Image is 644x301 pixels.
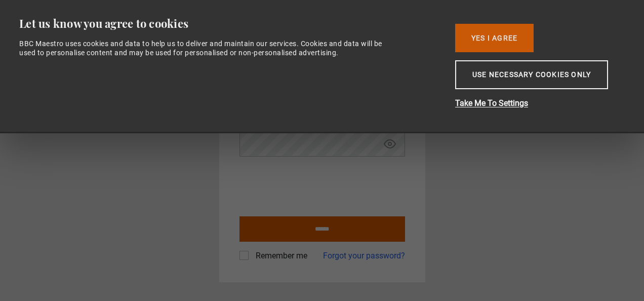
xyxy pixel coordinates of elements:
div: Let us know you agree to cookies [19,16,439,31]
div: BBC Maestro uses cookies and data to help us to deliver and maintain our services. Cookies and da... [19,39,397,57]
button: Show password [381,135,398,153]
a: Forgot your password? [323,250,405,262]
iframe: reCAPTCHA [239,165,393,204]
button: Yes I Agree [455,24,534,52]
label: Remember me [252,250,307,262]
button: Take Me To Settings [455,97,617,109]
button: Use necessary cookies only [455,60,608,89]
